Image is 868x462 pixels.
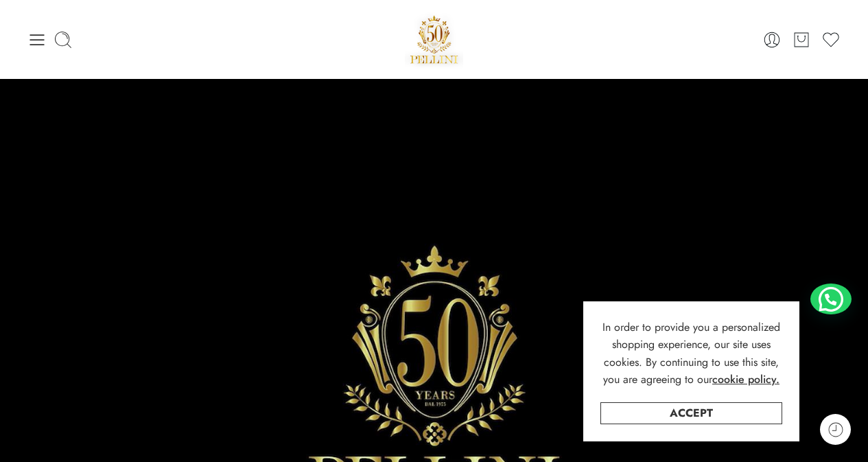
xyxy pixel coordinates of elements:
a: cookie policy. [712,371,779,389]
a: Accept [600,402,782,424]
img: Pellini [405,10,464,69]
span: In order to provide you a personalized shopping experience, our site uses cookies. By continuing ... [602,319,780,388]
a: Wishlist [821,30,841,49]
a: Cart [792,30,811,49]
a: Login / Register [762,30,782,49]
a: Pellini - [405,10,464,69]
